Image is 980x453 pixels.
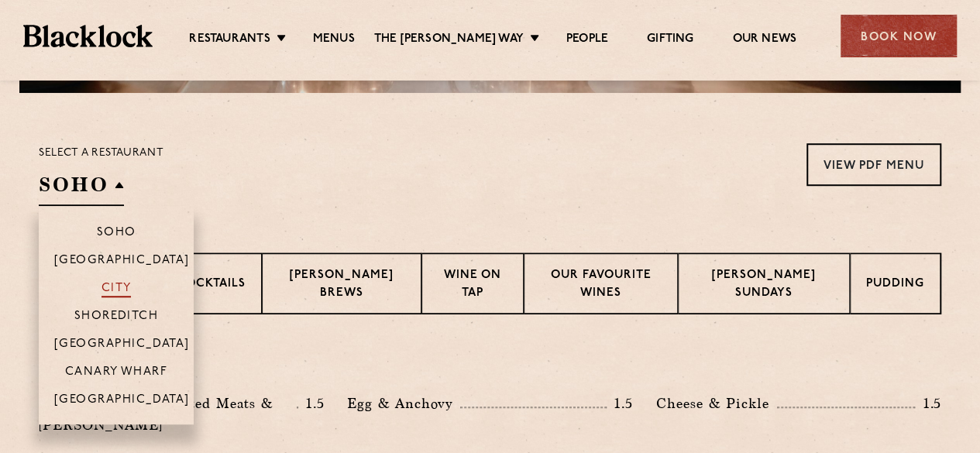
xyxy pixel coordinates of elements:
[97,226,136,242] p: Soho
[101,282,132,297] p: City
[39,143,163,163] p: Select a restaurant
[65,365,167,381] p: Canary Wharf
[656,393,777,414] p: Cheese & Pickle
[915,393,941,414] p: 1.5
[54,393,190,409] p: [GEOGRAPHIC_DATA]
[189,32,270,49] a: Restaurants
[278,267,405,304] p: [PERSON_NAME] Brews
[177,276,246,295] p: Cocktails
[298,393,325,414] p: 1.5
[866,276,924,295] p: Pudding
[347,393,460,414] p: Egg & Anchovy
[74,310,159,325] p: Shoreditch
[374,32,524,49] a: The [PERSON_NAME] Way
[694,267,834,304] p: [PERSON_NAME] Sundays
[39,353,941,373] h3: Pre Chop Bites
[841,15,957,57] div: Book Now
[54,254,190,269] p: [GEOGRAPHIC_DATA]
[647,32,693,49] a: Gifting
[23,25,153,46] img: BL_Textured_Logo-footer-cropped.svg
[607,393,633,414] p: 1.5
[54,338,190,353] p: [GEOGRAPHIC_DATA]
[313,32,355,49] a: Menus
[732,32,796,49] a: Our News
[39,171,124,206] h2: SOHO
[566,32,608,49] a: People
[806,143,941,186] a: View PDF Menu
[438,267,507,304] p: Wine on Tap
[540,267,662,304] p: Our favourite wines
